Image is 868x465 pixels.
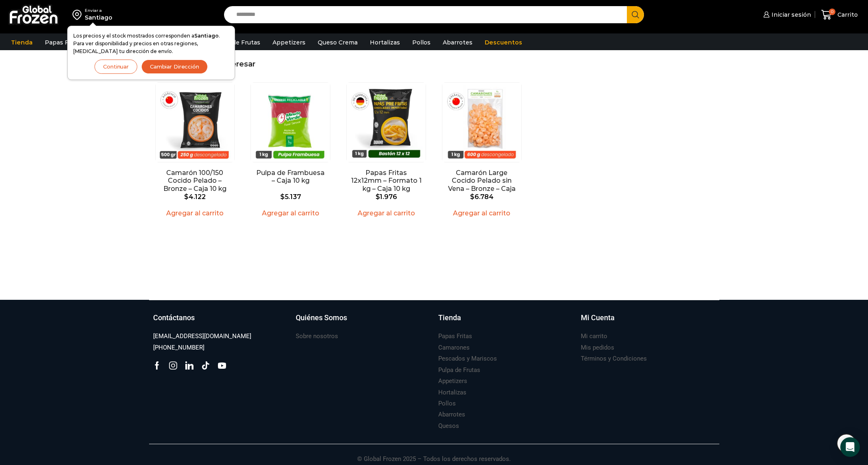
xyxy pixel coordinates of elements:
a: Papas Fritas 12x12mm – Formato 1 kg – Caja 10 kg [350,169,422,193]
div: Open Intercom Messenger [840,437,860,457]
button: Search button [627,6,644,23]
bdi: 5.137 [280,193,301,201]
h3: Pollos [438,399,456,408]
span: 0 [829,9,835,15]
a: Queso Crema [314,35,362,50]
span: Carrito [835,11,858,19]
span: $ [470,193,475,201]
h3: Contáctanos [153,312,195,323]
h3: Pescados y Mariscos [438,354,497,363]
div: Enviar a [85,8,112,13]
h3: [EMAIL_ADDRESS][DOMAIN_NAME] [153,332,251,341]
h3: Quiénes Somos [296,312,347,323]
h3: Mis pedidos [581,343,614,352]
h3: Mi Cuenta [581,312,615,323]
div: 3 / 4 [341,78,431,226]
strong: Santiago [194,33,219,39]
a: Camarón Large Cocido Pelado sin Vena – Bronze – Caja 10 kg [446,169,518,200]
h3: Appetizers [438,377,467,385]
span: $ [376,193,380,201]
span: $ [184,193,189,201]
h3: Pulpa de Frutas [438,366,480,374]
a: Tienda [7,35,37,50]
h3: Tienda [438,312,461,323]
p: © Global Frozen 2025 – Todos los derechos reservados. [149,444,719,464]
div: 4 / 4 [437,78,527,226]
a: Pulpa de Frutas [209,35,264,50]
a: Pescados y Mariscos [438,353,497,364]
a: Términos y Condiciones [581,353,647,364]
a: Camarón 100/150 Cocido Pelado – Bronze – Caja 10 kg [159,169,231,193]
a: Quiénes Somos [296,312,430,331]
a: Papas Fritas [41,35,86,50]
h3: Camarones [438,343,470,352]
a: [EMAIL_ADDRESS][DOMAIN_NAME] [153,331,251,342]
img: address-field-icon.svg [73,8,85,22]
h3: Quesos [438,422,459,430]
div: 2 / 4 [246,78,335,226]
a: Agregar al carrito: “Pulpa de Frambuesa - Caja 10 kg” [257,207,324,219]
a: Contáctanos [153,312,288,331]
a: 0 Carrito [819,5,860,24]
a: Pulpa de Frambuesa – Caja 10 kg [255,169,326,184]
a: Sobre nosotros [296,331,338,342]
span: $ [280,193,285,201]
a: Appetizers [268,35,310,50]
a: Hortalizas [438,387,466,398]
bdi: 6.784 [470,193,494,201]
bdi: 1.976 [376,193,397,201]
h3: Términos y Condiciones [581,354,647,363]
a: Descuentos [481,35,526,50]
h3: Abarrotes [438,410,465,419]
a: Tienda [438,312,573,331]
div: 1 / 4 [150,78,240,226]
div: Santiago [85,13,112,22]
button: Cambiar Dirección [141,60,208,74]
h3: Sobre nosotros [296,332,338,341]
h3: Papas Fritas [438,332,472,341]
a: Pollos [438,398,456,409]
a: Agregar al carrito: “Camarón Large Cocido Pelado sin Vena - Bronze - Caja 10 kg” [448,207,515,219]
h3: Hortalizas [438,388,466,397]
a: Agregar al carrito: “Papas Fritas 12x12mm - Formato 1 kg - Caja 10 kg” [353,207,420,219]
span: Iniciar sesión [769,11,811,19]
button: Continuar [94,60,137,74]
a: Mi Cuenta [581,312,715,331]
a: Agregar al carrito: “Camarón 100/150 Cocido Pelado - Bronze - Caja 10 kg” [161,207,229,219]
a: Pollos [408,35,435,50]
a: Papas Fritas [438,331,472,342]
a: Abarrotes [438,409,465,420]
a: Iniciar sesión [761,7,811,23]
a: Mi carrito [581,331,607,342]
a: Hortalizas [366,35,404,50]
h3: [PHONE_NUMBER] [153,343,204,352]
a: Quesos [438,421,459,432]
a: Mis pedidos [581,342,614,353]
a: [PHONE_NUMBER] [153,342,204,353]
p: Los precios y el stock mostrados corresponden a . Para ver disponibilidad y precios en otras regi... [73,32,229,55]
h3: Mi carrito [581,332,607,341]
a: Camarones [438,342,470,353]
a: Abarrotes [439,35,477,50]
a: Appetizers [438,376,467,387]
bdi: 4.122 [184,193,206,201]
a: Pulpa de Frutas [438,365,480,376]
